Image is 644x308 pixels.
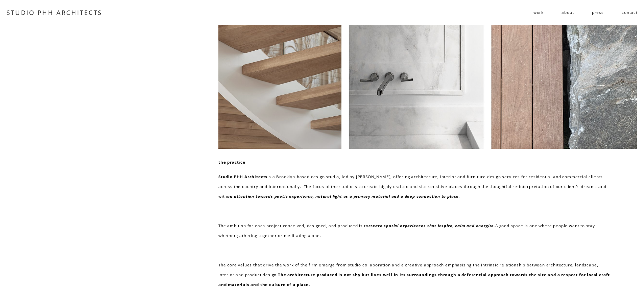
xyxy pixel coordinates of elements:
[562,7,574,18] a: about
[622,7,638,18] a: contact
[6,8,102,17] a: STUDIO PHH ARCHITECTS
[459,193,460,199] em: .
[218,221,611,241] p: The ambition for each project conceived, designed, and produced is to A good space is one where p...
[592,7,604,18] a: press
[368,223,494,228] em: create spatial experiences that inspire, calm and energize
[218,272,611,287] strong: The architecture produced is not shy but lives well in its surroundings through a deferential app...
[533,7,544,18] a: folder dropdown
[218,159,245,165] strong: the practice
[218,172,611,202] p: is a Brooklyn-based design studio, led by [PERSON_NAME], offering architecture, interior and furn...
[494,223,495,228] em: .
[533,7,544,17] span: work
[218,174,267,179] strong: Studio PHH Architects
[218,260,611,290] p: The core values that drive the work of the firm emerge from studio collaboration and a creative a...
[227,193,459,199] em: an attention towards poetic experience, natural light as a primary material and a deep connection...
